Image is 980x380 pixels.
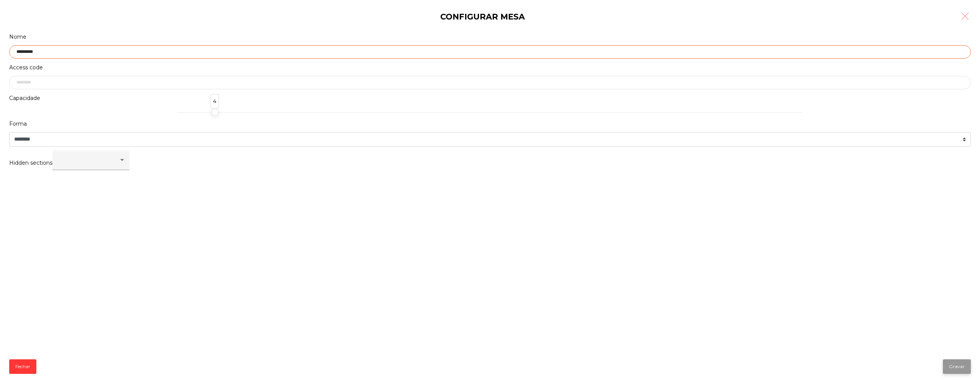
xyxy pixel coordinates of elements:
label: Forma [9,119,27,129]
button: Gravar [943,359,971,374]
label: Nome [9,32,26,42]
button: Fechar [9,359,36,374]
label: Capacidade [9,93,40,103]
label: Hidden sections [9,158,52,168]
label: Access code [9,62,43,73]
div: 4 [211,94,219,109]
h4: Configurar mesa [440,11,525,23]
